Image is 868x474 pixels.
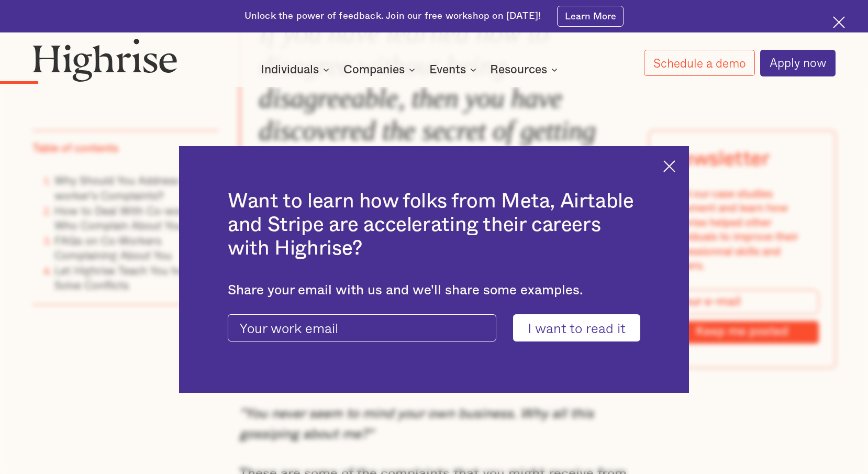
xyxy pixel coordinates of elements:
[343,63,405,76] div: Companies
[490,63,547,76] div: Resources
[429,63,466,76] div: Events
[557,6,624,27] a: Learn More
[228,314,640,341] form: current-ascender-blog-article-modal-form
[644,50,755,76] a: Schedule a demo
[228,190,640,260] h2: Want to learn how folks from Meta, Airtable and Stripe are accelerating their careers with Highrise?
[429,63,480,76] div: Events
[760,50,836,76] a: Apply now
[244,10,541,23] div: Unlock the power of feedback. Join our free workshop on [DATE]!
[343,63,418,76] div: Companies
[261,63,319,76] div: Individuals
[490,63,561,76] div: Resources
[32,38,177,82] img: Highrise logo
[228,282,640,299] div: Share your email with us and we'll share some examples.
[663,160,675,172] img: Cross icon
[513,314,640,341] input: I want to read it
[833,16,845,28] img: Cross icon
[261,63,332,76] div: Individuals
[228,314,496,341] input: Your work email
